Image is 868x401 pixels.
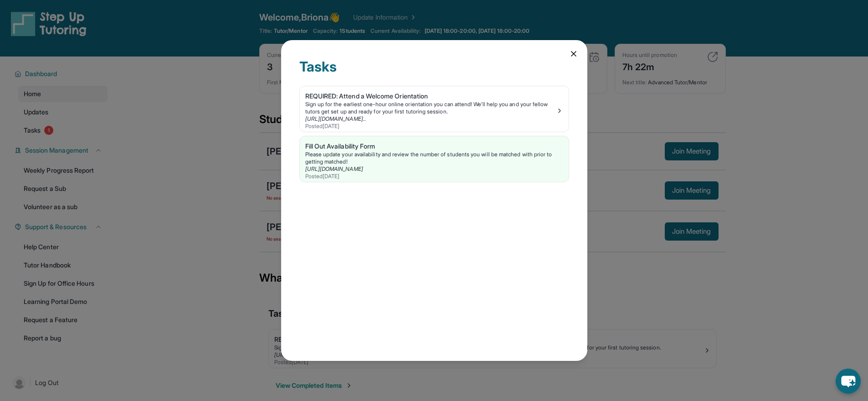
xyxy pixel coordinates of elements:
div: REQUIRED: Attend a Welcome Orientation [305,92,556,101]
div: Posted [DATE] [305,123,556,130]
div: Tasks [299,58,569,86]
a: Fill Out Availability FormPlease update your availability and review the number of students you w... [300,136,569,182]
div: Posted [DATE] [305,173,563,180]
a: REQUIRED: Attend a Welcome OrientationSign up for the earliest one-hour online orientation you ca... [300,86,569,132]
div: Fill Out Availability Form [305,142,563,151]
button: chat-button [836,369,861,394]
a: [URL][DOMAIN_NAME].. [305,115,366,122]
div: Please update your availability and review the number of students you will be matched with prior ... [305,151,563,165]
div: Sign up for the earliest one-hour online orientation you can attend! We’ll help you and your fell... [305,101,556,115]
a: [URL][DOMAIN_NAME] [305,165,363,172]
